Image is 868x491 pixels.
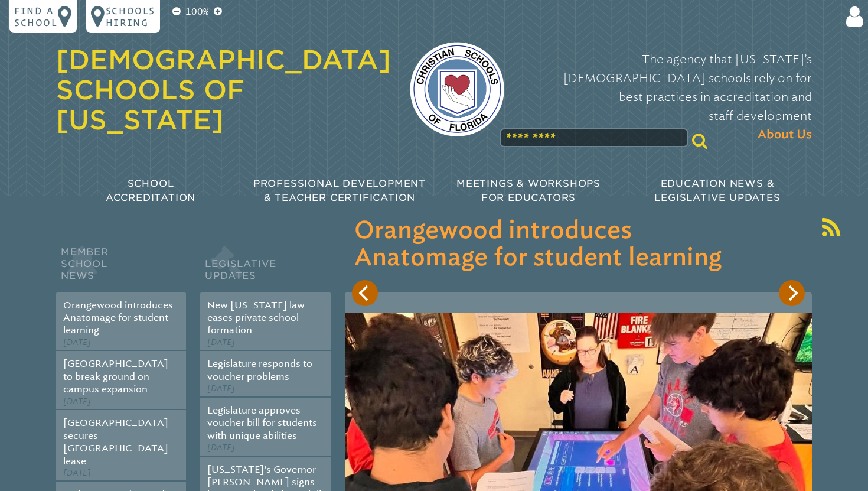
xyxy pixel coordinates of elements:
h2: Legislative Updates [200,243,330,292]
h3: Orangewood introduces Anatomage for student learning [354,217,802,272]
a: [DEMOGRAPHIC_DATA] Schools of [US_STATE] [56,44,391,135]
a: New [US_STATE] law eases private school formation [207,300,305,336]
a: [GEOGRAPHIC_DATA] secures [GEOGRAPHIC_DATA] lease [63,417,168,466]
img: csf-logo-web-colors.png [410,42,504,136]
p: Find a school [14,5,58,28]
span: [DATE] [207,443,235,453]
span: [DATE] [63,396,91,407]
a: Legislature approves voucher bill for students with unique abilities [207,405,317,441]
button: Previous [352,280,378,306]
span: [DATE] [63,468,91,478]
span: [DATE] [207,383,235,394]
a: [GEOGRAPHIC_DATA] to break ground on campus expansion [63,358,168,395]
h2: Member School News [56,243,186,292]
a: Orangewood introduces Anatomage for student learning [63,300,173,336]
p: The agency that [US_STATE]’s [DEMOGRAPHIC_DATA] schools rely on for best practices in accreditati... [523,50,812,144]
span: Meetings & Workshops for Educators [456,178,601,203]
p: Schools Hiring [106,5,155,28]
span: [DATE] [63,337,91,347]
a: Legislature responds to voucher problems [207,358,312,382]
button: Next [779,280,805,306]
span: Professional Development & Teacher Certification [253,178,426,203]
p: 100% [183,5,211,19]
span: School Accreditation [106,178,195,203]
span: Education News & Legislative Updates [654,178,780,203]
span: About Us [758,125,812,144]
span: [DATE] [207,337,235,347]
